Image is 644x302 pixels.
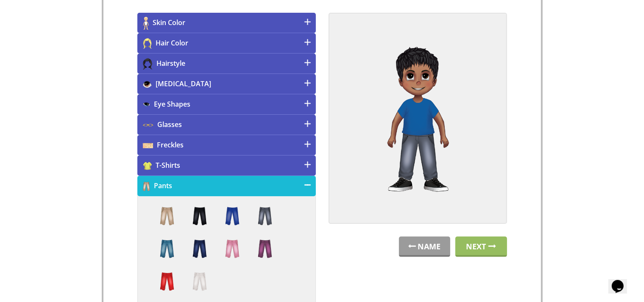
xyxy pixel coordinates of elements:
h4: [MEDICAL_DATA] [137,74,316,94]
h4: Freckles [137,135,316,155]
h4: T-Shirts [137,155,316,176]
a: NAME [399,237,450,257]
iframe: chat widget [608,268,636,294]
h4: Pants [137,176,316,196]
h4: Glasses [137,115,316,135]
h4: Eye Shapes [137,94,316,115]
a: Next [455,237,507,257]
h4: Hairstyle [137,54,316,74]
h4: Hair Color [137,33,316,54]
h4: Skin Color [137,13,316,33]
